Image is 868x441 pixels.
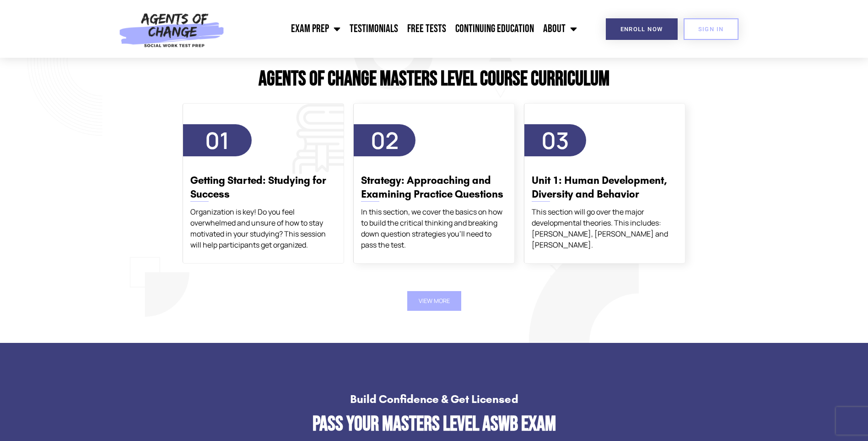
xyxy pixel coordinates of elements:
[684,18,739,40] a: SIGN IN
[190,174,336,201] h3: Getting Started: Studying for Success
[361,174,507,201] h3: Strategy: Approaching and Examining Practice Questions
[539,17,582,40] a: About
[407,291,461,311] button: View More
[541,125,569,156] span: 03
[451,17,539,40] a: Continuing Education
[190,206,336,250] div: Organization is key! Do you feel overwhelmed and unsure of how to stay motivated in your studying...
[403,17,451,40] a: Free Tests
[178,69,690,89] h2: Agents of Change Masters Level Course Curriculum
[361,206,507,250] div: In this section, we cover the basics on how to build the critical thinking and breaking down ques...
[345,17,403,40] a: Testimonials
[205,125,229,156] span: 01
[606,18,678,40] a: Enroll Now
[532,174,678,201] h3: Unit 1: Human Development, Diversity and Behavior
[532,206,678,250] div: This section will go over the major developmental theories. This includes: [PERSON_NAME], [PERSON...
[50,393,818,405] h4: Build Confidence & Get Licensed
[698,26,724,32] span: SIGN IN
[620,26,663,32] span: Enroll Now
[229,17,582,40] nav: Menu
[50,414,818,435] h2: Pass Your Masters Level ASWB Exam
[286,17,345,40] a: Exam Prep
[371,125,399,156] span: 02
